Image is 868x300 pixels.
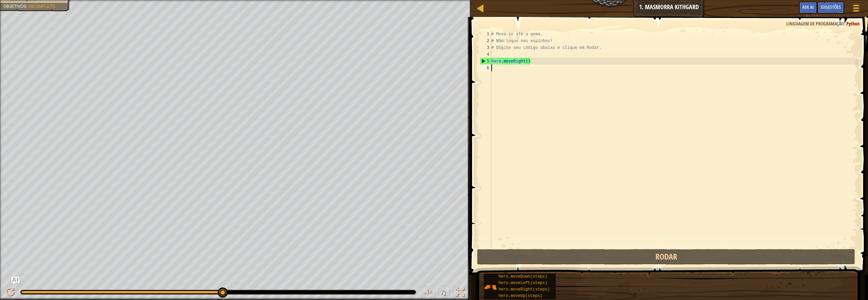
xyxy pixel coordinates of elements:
span: hero.moveDown(steps) [498,274,547,279]
button: ♫ [438,286,450,300]
span: Ask AI [802,4,814,10]
button: Ask AI [11,277,19,285]
div: 5 [480,58,491,64]
button: Toggle fullscreen [453,286,467,300]
span: hero.moveRight(steps) [498,287,550,292]
span: Linguagem de programação [786,20,844,27]
span: Python [846,20,860,27]
div: 4 [480,51,491,58]
button: ⌘ + P: Play [3,286,17,300]
div: 1 [480,31,491,37]
button: Mostrar menu do jogo [848,1,865,17]
button: Ask AI [799,1,817,14]
span: hero.moveLeft(steps) [498,281,547,285]
span: Sugestões [821,4,841,10]
button: Ajuste o volume [421,286,435,300]
div: 3 [480,44,491,51]
span: Objetivos [3,4,26,9]
span: : [844,20,846,27]
span: hero.moveUp(steps) [498,294,542,298]
img: portrait.png [484,281,497,294]
div: 6 [480,64,491,71]
span: Incompleto [28,4,55,9]
button: Rodar [477,249,855,265]
span: : [26,4,28,9]
span: ♫ [440,287,447,297]
div: 2 [480,37,491,44]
